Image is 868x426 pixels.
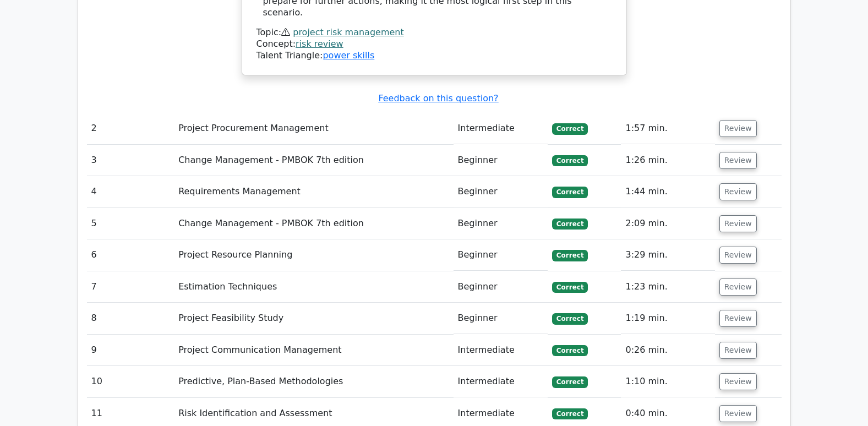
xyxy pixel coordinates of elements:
[174,145,453,176] td: Change Management - PMBOK 7th edition
[256,27,612,39] div: Topic:
[174,113,453,144] td: Project Procurement Management
[87,145,174,176] td: 3
[552,250,588,261] span: Correct
[174,239,453,271] td: Project Resource Planning
[552,219,588,230] span: Correct
[621,303,714,334] td: 1:19 min.
[454,145,548,176] td: Beginner
[87,208,174,239] td: 5
[552,123,588,134] span: Correct
[621,176,714,207] td: 1:44 min.
[552,187,588,198] span: Correct
[256,39,612,50] div: Concept:
[454,303,548,334] td: Beginner
[621,145,714,176] td: 1:26 min.
[719,405,757,422] button: Review
[256,27,612,61] div: Talent Triangle:
[174,366,453,397] td: Predictive, Plan-Based Methodologies
[454,113,548,144] td: Intermediate
[174,303,453,334] td: Project Feasibility Study
[87,271,174,303] td: 7
[454,366,548,397] td: Intermediate
[174,335,453,366] td: Project Communication Management
[719,310,757,327] button: Review
[87,113,174,144] td: 2
[87,366,174,397] td: 10
[621,366,714,397] td: 1:10 min.
[454,239,548,271] td: Beginner
[454,176,548,207] td: Beginner
[552,376,588,387] span: Correct
[719,247,757,264] button: Review
[719,278,757,296] button: Review
[323,50,374,61] a: power skills
[174,176,453,207] td: Requirements Management
[621,239,714,271] td: 3:29 min.
[454,271,548,303] td: Beginner
[174,208,453,239] td: Change Management - PMBOK 7th edition
[719,373,757,390] button: Review
[174,271,453,303] td: Estimation Techniques
[621,208,714,239] td: 2:09 min.
[552,155,588,166] span: Correct
[293,27,404,37] a: project risk management
[621,335,714,366] td: 0:26 min.
[552,345,588,356] span: Correct
[378,93,498,103] a: Feedback on this question?
[719,215,757,232] button: Review
[454,335,548,366] td: Intermediate
[87,303,174,334] td: 8
[719,120,757,137] button: Review
[621,271,714,303] td: 1:23 min.
[719,342,757,359] button: Review
[87,176,174,207] td: 4
[454,208,548,239] td: Beginner
[552,313,588,324] span: Correct
[87,239,174,271] td: 6
[552,408,588,419] span: Correct
[719,152,757,169] button: Review
[87,335,174,366] td: 9
[296,39,343,49] a: risk review
[621,113,714,144] td: 1:57 min.
[719,183,757,200] button: Review
[552,282,588,293] span: Correct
